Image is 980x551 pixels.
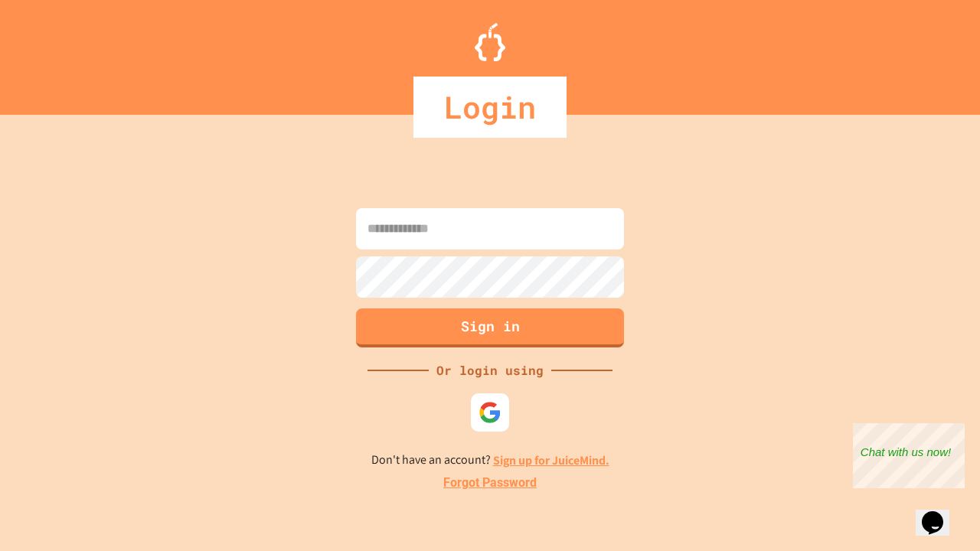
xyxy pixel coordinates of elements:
img: google-icon.svg [479,401,501,424]
div: Or login using [429,361,551,380]
a: Forgot Password [443,474,537,492]
iframe: chat widget [853,423,965,488]
p: Don't have an account? [371,451,609,470]
button: Sign in [356,308,624,347]
div: Login [413,77,567,138]
a: Sign up for JuiceMind. [493,452,609,468]
iframe: chat widget [916,490,965,536]
img: Logo.svg [475,23,505,61]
